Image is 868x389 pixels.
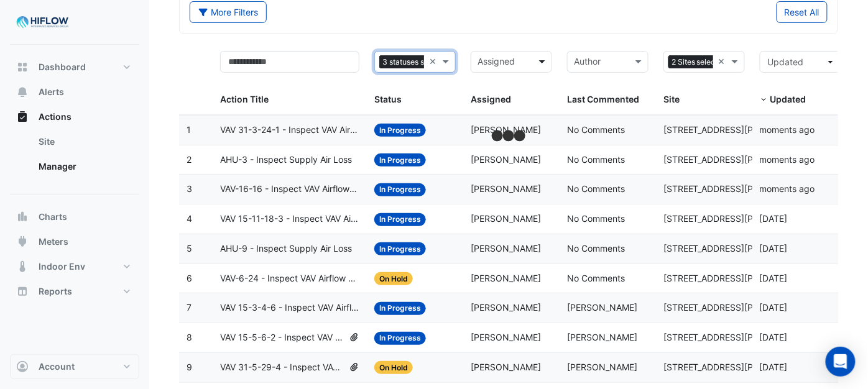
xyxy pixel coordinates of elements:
button: More Filters [190,1,267,23]
app-icon: Actions [16,111,29,123]
span: 2025-09-01T10:14:04.985 [760,362,788,372]
span: VAV 31-3-24-1 - Inspect VAV Airflow Block [220,123,359,137]
span: [PERSON_NAME] [567,332,637,342]
span: [STREET_ADDRESS][PERSON_NAME] [663,302,815,313]
button: Updated [760,51,841,73]
button: Actions [10,104,139,129]
span: Dashboard [39,61,86,73]
span: No Comments [567,154,625,165]
span: No Comments [567,124,625,135]
span: Updated [770,94,806,104]
span: In Progress [374,332,426,345]
span: [STREET_ADDRESS][PERSON_NAME] [663,183,815,194]
span: On Hold [374,272,413,285]
span: 2025-09-01T10:14:57.800 [760,273,788,283]
button: Reset All [777,1,828,23]
app-icon: Reports [16,285,29,298]
span: [STREET_ADDRESS][PERSON_NAME] [663,124,815,135]
span: 3 [187,183,192,194]
span: 2025-09-02T08:19:08.463 [760,243,788,254]
app-icon: Charts [16,211,29,223]
span: Clear [429,55,440,69]
span: 2025-09-03T09:03:56.169 [760,183,815,194]
span: 2025-09-03T09:04:25.081 [760,124,815,135]
span: Clear [718,55,729,69]
app-icon: Alerts [16,86,29,98]
span: 8 [187,332,192,342]
span: Indoor Env [39,260,85,273]
img: Company Logo [15,10,71,35]
button: Charts [10,204,139,229]
span: Status [374,94,402,104]
span: [PERSON_NAME] [471,243,541,254]
button: Account [10,354,139,379]
span: [STREET_ADDRESS][PERSON_NAME] [663,243,815,254]
span: [PERSON_NAME] [567,302,637,313]
span: [PERSON_NAME] [471,362,541,372]
span: 2025-09-01T10:14:37.361 [760,302,788,313]
span: No Comments [567,273,625,283]
span: VAV 15-5-6-2 - Inspect VAV Airflow Block [220,331,343,345]
span: [PERSON_NAME] [471,183,541,194]
span: No Comments [567,213,625,224]
span: In Progress [374,242,426,255]
span: 2025-09-01T10:14:19.184 [760,332,788,342]
span: Updated [768,57,804,67]
span: Alerts [39,86,64,98]
span: Action Title [220,94,269,104]
span: 1 [187,124,191,135]
span: 5 [187,243,192,254]
span: [PERSON_NAME] [471,154,541,165]
span: [STREET_ADDRESS][PERSON_NAME] [663,154,815,165]
span: [PERSON_NAME] [471,124,541,135]
span: Meters [39,236,68,248]
span: 2025-09-03T09:04:11.152 [760,154,815,165]
span: 7 [187,302,192,313]
span: [STREET_ADDRESS][PERSON_NAME] [663,332,815,342]
span: [STREET_ADDRESS][PERSON_NAME] [663,213,815,224]
button: Meters [10,229,139,254]
span: On Hold [374,361,413,374]
span: Actions [39,111,72,123]
span: AHU-3 - Inspect Supply Air Loss [220,153,352,167]
span: 4 [187,213,192,224]
span: VAV-6-24 - Inspect VAV Airflow Oversupply (Energy Waste) [220,272,359,286]
div: Actions [10,129,139,184]
span: 2 Sites selected [668,55,731,69]
span: [PERSON_NAME] [567,362,637,372]
span: VAV 15-11-18-3 - Inspect VAV Airflow Block [220,212,359,226]
button: Alerts [10,80,139,104]
span: No Comments [567,183,625,194]
span: Site [663,94,680,104]
span: [STREET_ADDRESS][PERSON_NAME] [663,362,815,372]
span: 9 [187,362,192,372]
span: Assigned [471,94,511,104]
span: [PERSON_NAME] [471,332,541,342]
span: In Progress [374,183,426,196]
span: In Progress [374,153,426,167]
a: Site [29,129,139,154]
button: Dashboard [10,55,139,80]
span: AHU-9 - Inspect Supply Air Loss [220,242,352,256]
button: Reports [10,279,139,304]
span: Last Commented [567,94,639,104]
div: Open Intercom Messenger [826,347,856,377]
span: Reports [39,285,72,298]
span: In Progress [374,213,426,226]
span: [PERSON_NAME] [471,302,541,313]
span: In Progress [374,124,426,137]
span: Charts [39,211,67,223]
span: 2025-09-02T08:19:27.643 [760,213,788,224]
span: Account [39,360,75,373]
app-icon: Meters [16,236,29,248]
span: [PERSON_NAME] [471,273,541,283]
span: 6 [187,273,192,283]
span: 2 [187,154,192,165]
span: VAV 31-5-29-4 - Inspect VAV Airflow Block [220,360,343,375]
span: VAV-16-16 - Inspect VAV Airflow Leak [220,182,359,196]
span: No Comments [567,243,625,254]
a: Manager [29,154,139,179]
app-icon: Dashboard [16,61,29,73]
span: [STREET_ADDRESS][PERSON_NAME] [663,273,815,283]
span: 3 statuses selected [379,55,454,69]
